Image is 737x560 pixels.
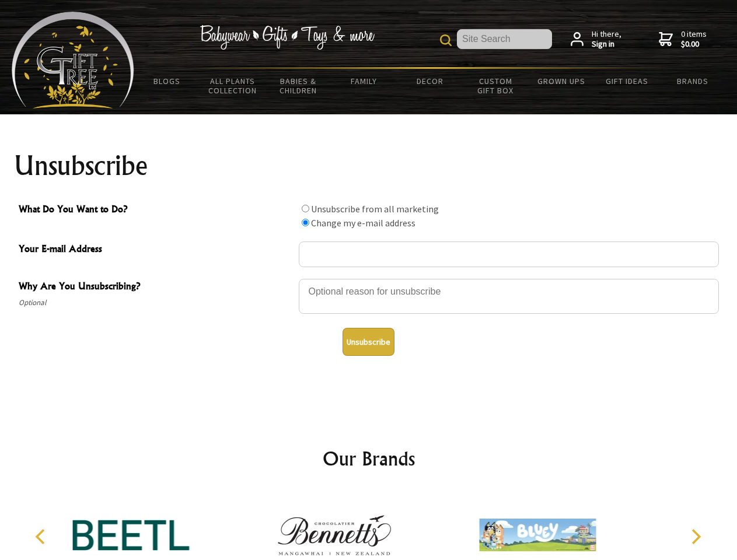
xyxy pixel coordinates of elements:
a: 0 items$0.00 [659,29,707,50]
button: Previous [29,524,55,549]
strong: Sign in [592,39,621,50]
button: Next [683,524,708,549]
h1: Unsubscribe [14,152,724,180]
a: Decor [397,69,463,93]
a: Gift Ideas [594,69,660,93]
a: All Plants Collection [200,69,266,103]
a: Family [331,69,397,93]
a: Hi there,Sign in [571,29,621,50]
strong: $0.00 [681,39,707,50]
span: What Do You Want to Do? [19,202,293,219]
img: Babyware - Gifts - Toys and more... [12,12,134,108]
img: product search [440,34,452,46]
textarea: Why Are You Unsubscribing? [299,279,719,314]
a: Grown Ups [528,69,594,93]
span: Your E-mail Address [19,242,293,258]
button: Unsubscribe [343,328,394,356]
a: BLOGS [134,69,200,93]
a: Brands [660,69,726,93]
label: Change my e-mail address [311,217,415,229]
a: Babies & Children [266,69,331,103]
img: Babywear - Gifts - Toys & more [200,25,375,50]
span: Optional [19,296,293,310]
h2: Our Brands [23,444,714,473]
input: What Do You Want to Do? [302,219,309,226]
span: 0 items [681,29,707,50]
span: Hi there, [592,29,621,50]
input: Your E-mail Address [299,242,719,267]
input: Site Search [457,29,552,49]
span: Why Are You Unsubscribing? [19,279,293,296]
input: What Do You Want to Do? [302,205,309,212]
label: Unsubscribe from all marketing [311,203,439,215]
a: Custom Gift Box [463,69,529,103]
